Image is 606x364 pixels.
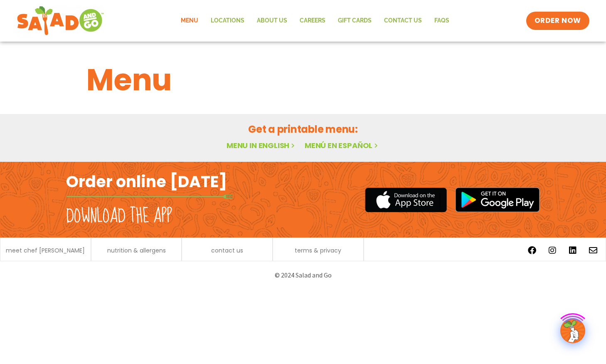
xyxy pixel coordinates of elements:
[378,11,428,30] a: Contact Us
[211,248,243,253] a: contact us
[305,140,379,151] a: Menú en español
[70,270,536,281] p: © 2024 Salad and Go
[365,186,447,213] img: appstore
[204,11,251,30] a: Locations
[66,205,172,228] h2: Download the app
[251,11,293,30] a: About Us
[332,11,378,30] a: GIFT CARDS
[526,12,589,30] a: ORDER NOW
[535,16,581,26] span: ORDER NOW
[175,11,456,30] nav: Menu
[175,11,204,30] a: Menu
[86,122,520,136] h2: Get a printable menu:
[295,248,341,253] a: terms & privacy
[107,248,166,253] a: nutrition & allergens
[66,194,232,199] img: fork
[17,4,104,37] img: new-SAG-logo-768×292
[293,11,332,30] a: Careers
[455,187,540,212] img: google_play
[66,171,227,192] h2: Order online [DATE]
[86,57,520,102] h1: Menu
[428,11,456,30] a: FAQs
[227,140,296,151] a: Menu in English
[6,248,85,253] a: meet chef [PERSON_NAME]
